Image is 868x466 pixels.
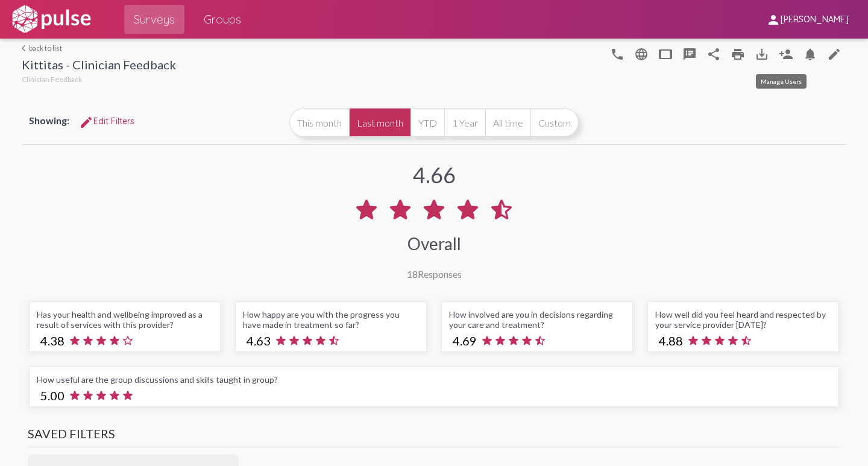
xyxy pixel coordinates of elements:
button: 1 Year [444,108,485,137]
mat-icon: Edit Filters [79,115,93,130]
button: Person [774,42,798,66]
mat-icon: language [827,47,841,61]
mat-icon: language [634,47,649,61]
div: How useful are the group discussions and skills taught in group? [37,374,831,385]
span: 4.69 [453,333,477,348]
button: Custom [530,108,579,137]
span: Surveys [134,8,175,30]
button: Last month [349,108,410,137]
mat-icon: language [610,47,624,61]
div: How involved are you in decisions regarding your care and treatment? [449,309,625,330]
button: All time [485,108,530,137]
span: 4.63 [247,333,271,348]
div: How happy are you with the progress you have made in treatment so far? [243,309,419,330]
button: language [629,42,653,66]
button: speaker_notes [678,42,702,66]
div: Has your health and wellbeing improved as a result of services with this provider? [37,309,213,330]
span: 18 [407,268,418,280]
div: Kittitas - Clinician Feedback [22,57,176,75]
mat-icon: tablet [658,47,673,61]
div: 4.66 [413,162,456,188]
span: 4.38 [40,333,64,348]
mat-icon: person [766,13,781,27]
span: Groups [204,8,241,30]
button: YTD [410,108,444,137]
button: language [605,42,629,66]
button: [PERSON_NAME] [756,8,858,30]
mat-icon: Download [755,47,769,61]
button: Share [702,42,726,66]
div: Responses [407,268,462,280]
a: print [726,42,750,66]
a: Surveys [124,5,184,34]
h3: Saved Filters [28,426,840,447]
button: Edit FiltersEdit Filters [69,110,144,132]
button: Bell [798,42,822,66]
button: Download [750,42,774,66]
span: 4.88 [659,333,683,348]
img: white-logo.svg [10,4,93,34]
mat-icon: Bell [803,47,817,61]
span: Edit Filters [79,116,134,127]
a: language [822,42,846,66]
span: 5.00 [40,388,64,403]
div: Overall [407,233,461,254]
div: How well did you feel heard and respected by your service provider [DATE]? [655,309,831,330]
mat-icon: arrow_back_ios [22,45,29,52]
span: [PERSON_NAME] [781,14,849,25]
mat-icon: Share [706,47,721,61]
a: Groups [194,5,251,34]
span: Clinician Feedback [22,75,82,84]
mat-icon: print [731,47,745,61]
a: back to list [22,43,176,52]
button: This month [289,108,349,137]
button: tablet [653,42,678,66]
mat-icon: speaker_notes [682,47,697,61]
mat-icon: Person [779,47,793,61]
span: Showing: [29,115,69,126]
